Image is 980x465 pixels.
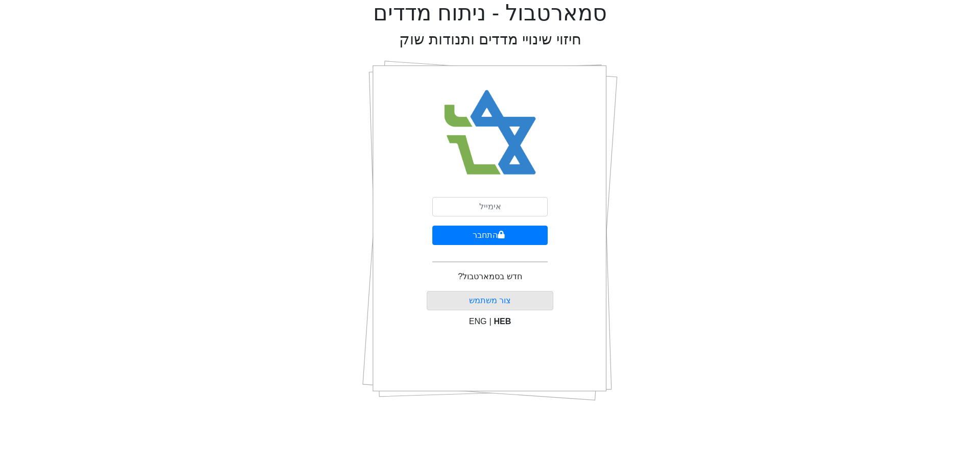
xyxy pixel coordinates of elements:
[489,317,491,326] span: |
[494,317,511,326] span: HEB
[469,317,487,326] span: ENG
[432,197,548,216] input: אימייל
[432,226,548,245] button: התחבר
[399,31,581,48] h2: חיזוי שינויי מדדים ותנודות שוק
[458,271,522,283] p: חדש בסמארטבול?
[435,77,546,189] img: Smart Bull
[427,291,554,310] button: צור משתמש
[469,296,511,305] a: צור משתמש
